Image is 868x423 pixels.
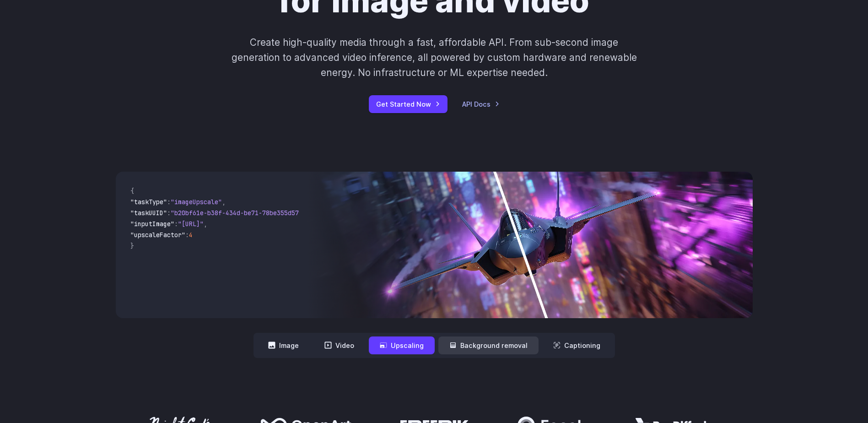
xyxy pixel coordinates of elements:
[167,198,171,206] span: :
[174,220,178,228] span: :
[167,209,171,217] span: :
[171,209,310,217] span: "b20bf61e-b38f-434d-be71-78be355d5795"
[462,99,500,109] a: API Docs
[257,336,310,354] button: Image
[369,95,447,113] a: Get Started Now
[178,220,204,228] span: "[URL]"
[130,187,134,195] span: {
[204,220,207,228] span: ,
[542,336,611,354] button: Captioning
[130,209,167,217] span: "taskUUID"
[307,172,752,318] img: Futuristic stealth jet streaking through a neon-lit cityscape with glowing purple exhaust
[130,198,167,206] span: "taskType"
[369,336,435,354] button: Upscaling
[130,220,174,228] span: "inputImage"
[230,35,638,81] p: Create high-quality media through a fast, affordable API. From sub-second image generation to adv...
[185,231,189,239] span: :
[130,242,134,250] span: }
[313,336,365,354] button: Video
[438,336,539,354] button: Background removal
[189,231,193,239] span: 4
[222,198,226,206] span: ,
[130,231,185,239] span: "upscaleFactor"
[171,198,222,206] span: "imageUpscale"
